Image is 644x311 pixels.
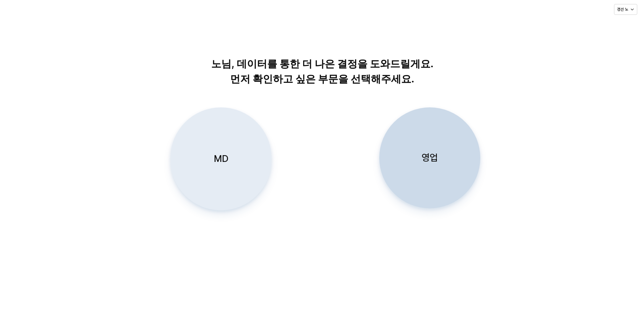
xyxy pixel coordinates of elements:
[170,107,271,210] button: MD
[422,151,438,164] p: 영업
[214,152,228,165] p: MD
[617,7,628,12] p: 경선 노
[379,107,480,208] button: 영업
[150,56,494,87] p: 노님, 데이터를 통한 더 나은 결정을 도와드릴게요. 먼저 확인하고 싶은 부문을 선택해주세요.
[614,4,637,15] button: 경선 노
